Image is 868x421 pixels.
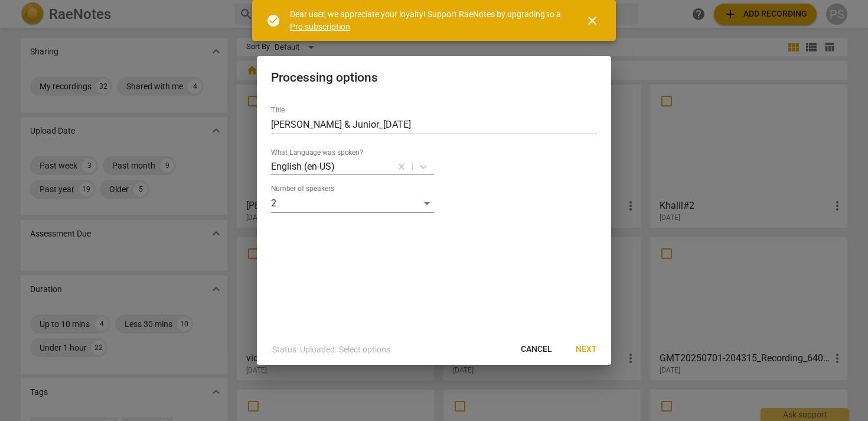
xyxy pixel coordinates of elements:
[585,14,599,28] span: close
[521,344,552,355] span: Cancel
[290,8,564,33] div: Dear user, we appreciate your loyalty! Support RaeNotes by upgrading to a
[266,14,280,28] span: check_circle
[271,186,334,193] label: Number of speakers
[271,107,285,114] label: Title
[272,344,390,356] p: Status: Uploaded. Select options
[511,339,562,360] button: Cancel
[290,22,350,31] a: Pro subscription
[566,339,606,360] button: Next
[271,194,434,213] div: 2
[576,344,597,355] span: Next
[271,150,363,157] label: What Language was spoken?
[271,70,597,85] h2: Processing options
[578,7,606,35] button: Close
[271,160,335,173] p: English (en-US)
